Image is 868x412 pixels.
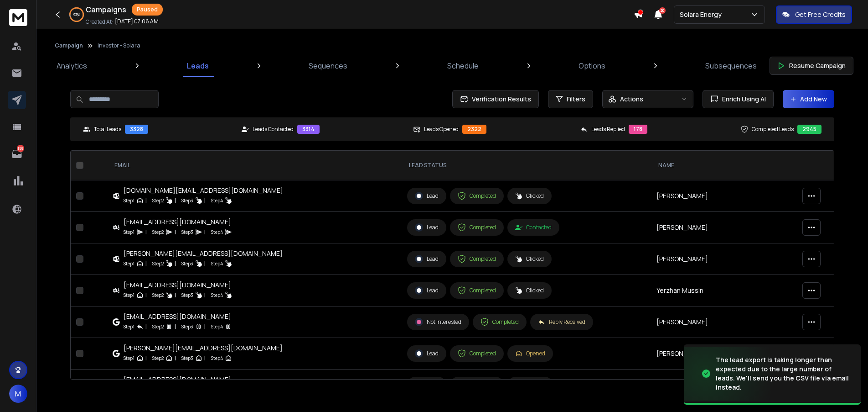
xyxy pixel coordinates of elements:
p: Leads Contacted [253,126,294,133]
p: Actions [620,95,643,104]
td: Yerzhan Mussin [651,275,797,306]
div: [DOMAIN_NAME][EMAIL_ADDRESS][DOMAIN_NAME] [124,186,283,195]
p: Step 1 [124,291,134,300]
div: [PERSON_NAME][EMAIL_ADDRESS][DOMAIN_NAME] [124,249,283,258]
div: Completed [458,286,496,295]
p: Total Leads [94,126,121,133]
div: [EMAIL_ADDRESS][DOMAIN_NAME] [124,312,232,321]
p: Step 1 [124,227,134,237]
div: [EMAIL_ADDRESS][DOMAIN_NAME] [124,217,232,227]
div: Lead [415,286,439,295]
div: The lead export is taking longer than expected due to the large number of leads. We'll send you t... [716,355,850,392]
div: 3328 [125,125,148,134]
div: 2945 [797,125,821,134]
button: Filters [548,90,593,108]
div: Lead [415,255,439,263]
p: Step 1 [124,196,134,205]
a: Analytics [51,55,93,77]
p: Step 2 [152,196,164,205]
p: Step 3 [181,354,193,363]
div: Lead [415,192,439,200]
a: Leads [181,55,214,77]
div: [EMAIL_ADDRESS][DOMAIN_NAME] [124,280,232,290]
p: [DATE] 07:06 AM [115,18,159,25]
button: Resume Campaign [770,57,853,75]
p: | [175,196,176,205]
p: Step 2 [152,227,164,237]
p: | [204,354,206,363]
p: | [204,227,206,237]
td: [PERSON_NAME] [651,338,797,370]
button: Campaign [55,42,83,49]
p: | [145,227,147,237]
p: Step 3 [181,259,193,268]
p: Step 3 [181,291,193,300]
p: Sequences [309,60,347,71]
button: Add New [783,90,834,108]
div: Completed [458,223,496,232]
p: Investor - Solara [98,42,140,49]
p: Step 2 [152,322,164,331]
p: Step 3 [181,196,193,205]
p: Completed Leads [752,126,794,133]
p: Leads Replied [591,126,625,133]
a: 159 [8,145,26,163]
td: [PERSON_NAME] [651,180,797,212]
div: Clicked [515,287,544,294]
div: 3314 [297,125,320,134]
p: 93 % [73,12,80,17]
th: EMAIL [107,151,402,180]
button: Get Free Credits [776,5,852,24]
p: | [175,354,176,363]
p: Solara Energy [680,10,725,19]
a: Options [573,55,611,77]
div: Opened [515,350,545,357]
p: Step 1 [124,259,134,268]
p: Step 2 [152,354,164,363]
div: Lead [415,223,439,232]
h1: Campaigns [86,4,126,15]
p: | [204,322,206,331]
th: LEAD STATUS [402,151,651,180]
div: Clicked [515,255,544,263]
span: Filters [567,95,585,104]
p: Get Free Credits [795,10,846,19]
p: Leads [187,60,209,71]
p: | [175,291,176,300]
p: Step 3 [181,322,193,331]
p: Step 2 [152,259,164,268]
a: Schedule [442,55,484,77]
p: | [145,322,147,331]
p: | [204,291,206,300]
p: | [204,196,206,205]
button: M [9,385,27,403]
a: Subsequences [700,55,762,77]
div: 2322 [462,125,486,134]
p: Analytics [57,60,87,71]
button: Verification Results [452,90,539,108]
p: Subsequences [705,60,757,71]
button: Enrich Using AI [703,90,774,108]
p: | [145,354,147,363]
td: [PERSON_NAME] [651,212,797,243]
img: image [684,347,775,401]
div: Completed [480,318,519,326]
div: [EMAIL_ADDRESS][DOMAIN_NAME] [124,375,232,384]
p: Step 1 [124,354,134,363]
div: Reply Received [538,318,585,326]
p: Step 4 [211,196,223,205]
p: Step 4 [211,259,223,268]
p: Options [579,60,605,71]
div: Completed [458,255,496,263]
p: Step 4 [211,322,223,331]
div: Clicked [515,192,544,200]
p: | [145,291,147,300]
p: | [145,196,147,205]
div: Contacted [515,224,552,231]
p: | [175,322,176,331]
div: Completed [458,192,496,200]
p: Step 3 [181,227,193,237]
p: | [145,259,147,268]
div: [PERSON_NAME][EMAIL_ADDRESS][DOMAIN_NAME] [124,343,283,353]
